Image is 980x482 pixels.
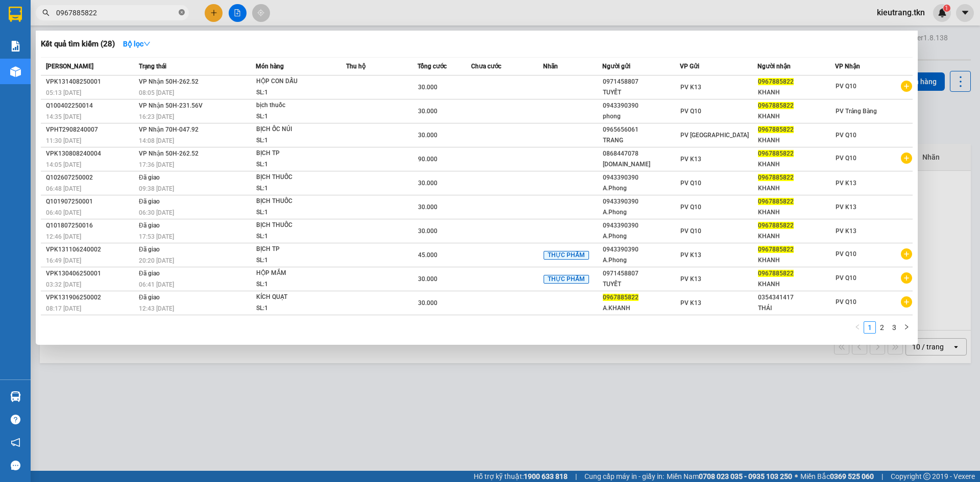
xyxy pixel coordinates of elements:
div: BỊCH THUỐC [256,220,333,231]
span: PV Q10 [680,108,701,115]
span: 16:23 [DATE] [139,113,174,120]
div: 0971458807 [603,268,679,279]
span: PV Q10 [836,83,856,90]
div: A.Phong [603,183,679,194]
span: Đã giao [139,198,160,205]
span: PV K13 [836,204,856,211]
span: PV Q10 [836,132,856,139]
span: 30.000 [418,204,437,211]
span: Đã giao [139,270,160,277]
span: 30.000 [418,108,437,115]
span: 06:41 [DATE] [139,281,174,288]
span: 16:49 [DATE] [46,257,81,264]
div: SL: 1 [256,135,333,146]
span: PV Trảng Bàng [836,108,877,115]
div: BỊCH THUỐC [256,172,333,183]
span: question-circle [11,415,20,424]
div: HỘP CON DẤU [256,76,333,87]
span: Thu hộ [346,63,365,70]
div: SL: 1 [256,207,333,218]
a: 3 [889,322,900,333]
span: PV K13 [680,84,701,91]
div: A.Phong [603,255,679,266]
span: plus-circle [901,81,912,92]
span: 0967885822 [758,102,794,109]
div: SL: 1 [256,255,333,266]
span: Đã giao [139,246,160,253]
div: 0943390390 [603,244,679,255]
span: 17:53 [DATE] [139,233,174,240]
div: A.Phong [603,207,679,218]
div: 0965656061 [603,124,679,135]
span: 03:32 [DATE] [46,281,81,288]
span: PV Q10 [836,155,856,162]
div: 0943390390 [603,172,679,183]
span: THỰC PHẨM [544,251,589,260]
div: KHANH [758,207,835,218]
span: 05:13 [DATE] [46,89,81,96]
span: notification [11,438,20,447]
span: plus-circle [901,296,912,308]
span: VP Nhận 50H-231.56V [139,102,203,109]
span: Đã giao [139,222,160,229]
div: BỊCH THUỐC [256,196,333,207]
div: 0943390390 [603,220,679,231]
h3: Kết quả tìm kiếm ( 28 ) [41,39,115,49]
span: Tổng cước [418,63,447,70]
div: SL: 1 [256,279,333,290]
div: KÍCH QUẠT [256,292,333,303]
div: THÁI [758,303,835,314]
span: 08:05 [DATE] [139,89,174,96]
span: Người gửi [602,63,630,70]
div: KHANH [758,183,835,194]
span: VP Nhận 70H-047.92 [139,126,199,133]
div: KHANH [758,87,835,98]
span: plus-circle [901,272,912,284]
div: Q101807250016 [46,220,136,231]
li: 1 [864,321,876,334]
span: THỰC PHẨM [544,275,589,284]
div: BỊCH TP [256,148,333,159]
span: 09:38 [DATE] [139,185,174,192]
span: 12:43 [DATE] [139,305,174,312]
div: VPK131906250002 [46,292,136,303]
div: SL: 1 [256,159,333,170]
span: PV K13 [836,227,856,235]
span: 12:46 [DATE] [46,233,81,240]
div: HỘP MẮM [256,268,333,279]
span: 0967885822 [758,270,794,277]
span: 30.000 [418,132,437,139]
div: Q102607250002 [46,172,136,183]
div: SL: 1 [256,303,333,314]
input: Tìm tên, số ĐT hoặc mã đơn [56,7,177,18]
div: KHANH [758,279,835,290]
img: solution-icon [10,41,21,52]
span: PV K13 [680,156,701,163]
span: Nhãn [543,63,558,70]
div: 0354341417 [758,292,835,303]
span: down [143,40,151,47]
span: PV Q10 [680,180,701,187]
div: 0971458807 [603,77,679,87]
strong: Bộ lọc [123,40,151,48]
span: PV K13 [680,275,701,283]
button: Bộ lọcdown [115,36,159,52]
div: TUYẾT [603,87,679,98]
span: PV K13 [836,180,856,187]
div: BỊCH ỐC NÚI [256,124,333,135]
span: Đã giao [139,294,160,301]
span: 0967885822 [758,174,794,181]
span: 08:17 [DATE] [46,305,81,312]
span: 0967885822 [603,294,639,301]
div: KHANH [758,231,835,242]
span: Chưa cước [471,63,501,70]
span: 14:35 [DATE] [46,113,81,120]
span: 30.000 [418,227,437,235]
img: logo-vxr [9,7,22,22]
button: right [900,321,913,334]
span: 06:48 [DATE] [46,185,81,192]
span: plus-circle [901,153,912,164]
div: SL: 1 [256,183,333,194]
li: 3 [888,321,900,334]
li: Next Page [900,321,913,334]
